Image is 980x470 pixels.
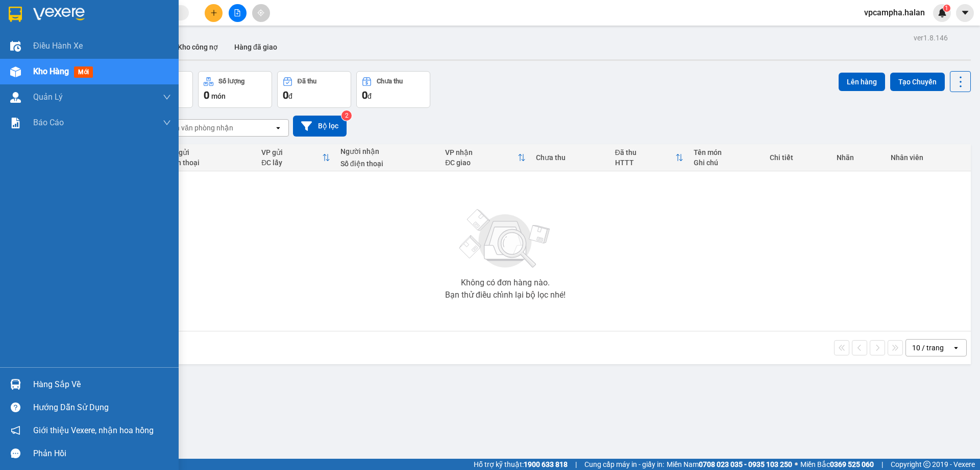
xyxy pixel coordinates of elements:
[256,144,335,171] th: Toggle SortBy
[10,379,21,390] img: warehouse-icon
[163,123,233,133] div: Chọn văn phòng nhận
[356,71,430,108] button: Chưa thu0đ
[839,73,885,91] button: Lên hàng
[694,159,759,167] div: Ghi chú
[454,203,556,275] img: svg+xml;base64,PHN2ZyBjbGFzcz0ibGlzdC1wbHVnX19zdmciIHhtbG5zPSJodHRwOi8vd3d3LnczLm9yZy8yMDAwL3N2Zy...
[881,459,883,470] span: |
[10,92,21,103] img: warehouse-icon
[856,6,933,19] span: vpcampha.halan
[288,92,292,100] span: đ
[914,32,948,43] div: ver 1.8.146
[33,446,171,461] div: Phản hồi
[11,402,20,412] span: question-circle
[163,119,171,127] span: down
[923,461,930,468] span: copyright
[33,377,171,392] div: Hàng sắp về
[445,291,566,299] div: Bạn thử điều chỉnh lại bộ lọc nhé!
[536,153,604,162] div: Chưa thu
[891,153,965,162] div: Nhân viên
[257,9,264,16] span: aim
[830,460,874,468] strong: 0369 525 060
[770,153,826,162] div: Chi tiết
[956,4,974,22] button: caret-down
[211,92,226,100] span: món
[283,89,288,101] span: 0
[912,343,944,353] div: 10 / trang
[234,9,241,16] span: file-add
[252,4,270,22] button: aim
[795,462,798,466] span: ⚪️
[615,148,676,156] div: Đã thu
[157,159,251,167] div: Số điện thoại
[445,148,518,156] div: VP nhận
[377,78,403,85] div: Chưa thu
[33,91,63,103] span: Quản Lý
[33,424,154,437] span: Giới thiệu Vexere, nhận hoa hồng
[198,71,272,108] button: Số lượng0món
[157,148,251,156] div: Người gửi
[261,148,322,156] div: VP gửi
[11,449,20,458] span: message
[952,344,960,352] svg: open
[961,8,970,17] span: caret-down
[667,459,792,470] span: Miền Nam
[461,279,550,287] div: Không có đơn hàng nào.
[74,66,93,78] span: mới
[440,144,531,171] th: Toggle SortBy
[445,159,518,167] div: ĐC giao
[10,41,21,52] img: warehouse-icon
[474,459,568,470] span: Hỗ trợ kỹ thuật:
[33,116,64,129] span: Báo cáo
[699,460,792,468] strong: 0708 023 035 - 0935 103 250
[274,124,282,132] svg: open
[341,110,352,121] sup: 2
[615,159,676,167] div: HTTT
[524,460,568,468] strong: 1900 633 818
[277,71,351,108] button: Đã thu0đ
[943,5,950,12] sup: 1
[229,4,247,22] button: file-add
[204,89,209,101] span: 0
[298,78,316,85] div: Đã thu
[210,9,217,16] span: plus
[367,92,372,100] span: đ
[800,459,874,470] span: Miền Bắc
[945,5,948,12] span: 1
[694,148,759,156] div: Tên món
[163,93,171,101] span: down
[9,7,22,22] img: logo-vxr
[205,4,223,22] button: plus
[10,66,21,77] img: warehouse-icon
[584,459,664,470] span: Cung cấp máy in - giấy in:
[10,118,21,128] img: solution-icon
[33,39,83,52] span: Điều hành xe
[261,159,322,167] div: ĐC lấy
[218,78,244,85] div: Số lượng
[890,73,945,91] button: Tạo Chuyến
[226,35,285,59] button: Hàng đã giao
[340,160,435,168] div: Số điện thoại
[340,147,435,155] div: Người nhận
[575,459,577,470] span: |
[33,66,69,76] span: Kho hàng
[293,116,347,137] button: Bộ lọc
[362,89,367,101] span: 0
[33,400,171,415] div: Hướng dẫn sử dụng
[610,144,689,171] th: Toggle SortBy
[938,8,947,17] img: icon-new-feature
[169,35,226,59] button: Kho công nợ
[837,153,881,162] div: Nhãn
[11,426,20,435] span: notification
